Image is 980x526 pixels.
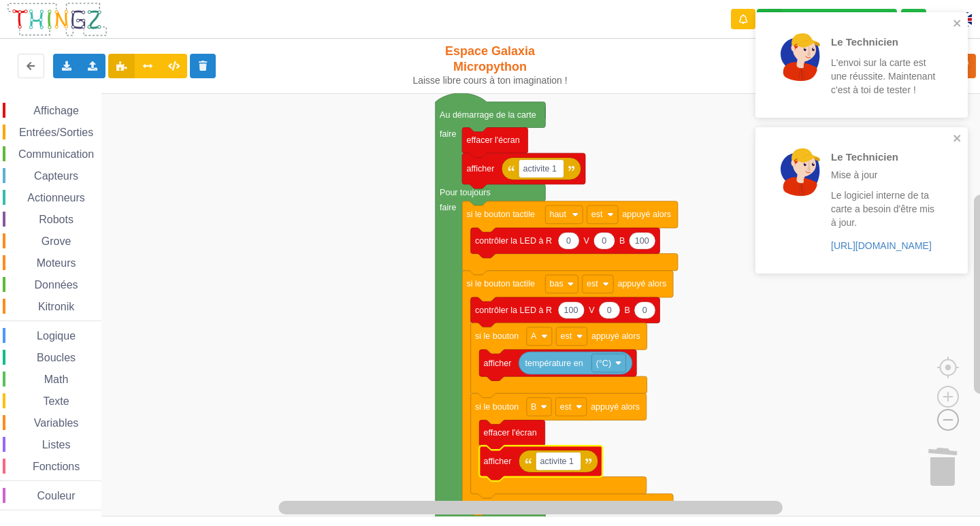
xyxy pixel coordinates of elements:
text: V [584,236,590,246]
img: thingz_logo.png [6,1,108,37]
span: Math [42,374,71,385]
span: Moteurs [35,257,78,269]
text: afficher [484,359,512,368]
span: Logique [35,330,78,342]
div: Laisse libre cours à ton imagination ! [407,75,574,86]
text: activite 1 [540,457,574,466]
span: Robots [37,214,76,225]
span: Données [33,279,80,291]
text: bas [550,279,563,289]
span: Affichage [31,105,80,116]
span: Texte [41,395,71,407]
text: est [587,279,598,289]
text: température en [525,359,583,368]
span: Fonctions [31,461,82,472]
text: appuyé alors [591,402,640,412]
text: B [624,306,630,315]
text: 100 [635,236,649,246]
p: Le Technicien [831,150,937,164]
text: Pour toujours [440,188,491,197]
text: Au démarrage de la carte [440,110,536,120]
text: (°C) [596,359,611,368]
span: Actionneurs [25,192,87,203]
text: contrôler la LED à R [475,306,552,315]
text: 0 [642,306,647,315]
a: [URL][DOMAIN_NAME] [831,240,932,251]
text: effacer l'écran [466,135,519,145]
div: Ta base fonctionne bien ! [757,9,897,30]
p: Le Technicien [831,35,937,49]
span: Listes [40,439,73,450]
text: V [589,306,595,315]
text: B [531,402,536,412]
text: faire [440,203,456,212]
span: Couleur [35,490,78,502]
text: afficher [484,457,512,466]
text: effacer l'écran [484,428,537,438]
text: A [531,331,537,341]
text: appuyé alors [591,331,640,341]
text: haut [550,210,567,219]
text: est [560,331,572,341]
text: si le bouton [475,402,519,412]
text: 0 [607,306,612,315]
span: Communication [16,148,96,160]
text: si le bouton tactile [466,279,534,289]
text: est [591,210,603,219]
span: Kitronik [36,301,76,312]
p: Mise à jour [831,168,937,182]
text: 100 [564,306,578,315]
span: Variables [32,417,81,429]
span: Entrées/Sorties [17,127,95,138]
text: faire [440,129,456,139]
text: 0 [566,236,571,246]
span: Grove [39,235,73,247]
button: close [953,133,962,146]
text: est [560,402,572,412]
text: contrôler la LED à R [475,236,552,246]
text: B [619,236,625,246]
span: Boucles [35,352,78,363]
span: Capteurs [32,170,80,182]
text: appuyé alors [617,279,666,289]
text: 0 [602,236,606,246]
text: afficher [466,164,494,174]
p: Le logiciel interne de ta carte a besoin d'être mis à jour. [831,188,937,229]
text: appuyé alors [622,210,671,219]
text: si le bouton tactile [466,210,534,219]
button: close [953,18,962,31]
text: activite 1 [523,164,557,174]
text: si le bouton [475,331,519,341]
div: Espace Galaxia Micropython [407,44,574,86]
p: L'envoi sur la carte est une réussite. Maintenant c'est à toi de tester ! [831,56,937,97]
